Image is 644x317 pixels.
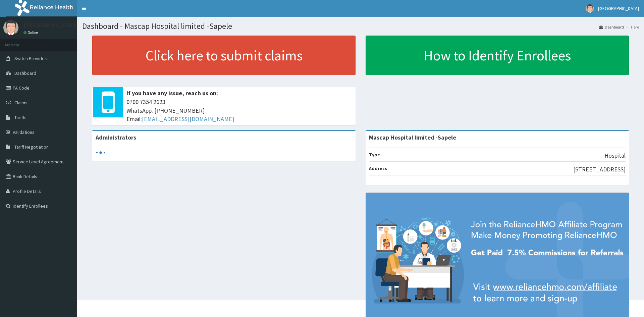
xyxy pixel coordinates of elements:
[3,20,18,35] img: User Image
[586,4,594,13] img: User Image
[82,22,639,31] h1: Dashboard - Mascap Hospital limited -Sapele
[14,114,26,120] span: Tariffs
[142,115,234,123] a: [EMAIL_ADDRESS][DOMAIN_NAME]
[604,151,626,160] p: Hospital
[14,144,49,150] span: Tariff Negotiation
[369,152,380,158] b: Type
[14,100,28,106] span: Claims
[96,134,136,141] b: Administrators
[14,55,49,61] span: Switch Providers
[573,165,626,174] p: [STREET_ADDRESS]
[126,98,352,123] span: 0700 7354 2623 WhatsApp: [PHONE_NUMBER] Email:
[599,24,624,30] a: Dashboard
[23,30,40,35] a: Online
[366,36,629,75] a: How to Identify Enrollees
[369,134,456,141] strong: Mascap Hospital limited -Sapele
[126,89,218,97] b: If you have any issue, reach us on:
[369,165,387,171] b: Address
[96,148,106,158] svg: audio-loading
[14,70,36,76] span: Dashboard
[23,22,79,28] p: [GEOGRAPHIC_DATA]
[92,36,356,75] a: Click here to submit claims
[598,5,639,11] span: [GEOGRAPHIC_DATA]
[625,24,639,30] li: Here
